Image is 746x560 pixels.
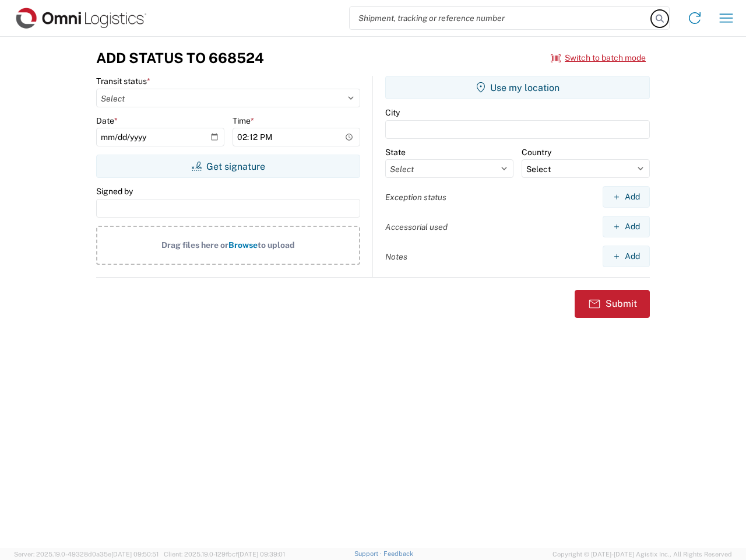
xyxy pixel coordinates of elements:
[385,192,446,202] label: Exception status
[96,155,360,178] button: Get signature
[603,246,650,267] button: Add
[96,116,118,126] label: Date
[385,107,400,118] label: City
[385,76,650,99] button: Use my location
[575,290,650,318] button: Submit
[522,147,551,157] label: Country
[161,240,228,250] span: Drag files here or
[385,222,448,232] label: Accessorial used
[603,186,650,208] button: Add
[385,251,407,262] label: Notes
[96,186,133,197] label: Signed by
[14,551,159,558] span: Server: 2025.19.0-49328d0a35e
[228,240,258,250] span: Browse
[258,240,295,250] span: to upload
[385,147,406,157] label: State
[551,48,646,68] button: Switch to batch mode
[603,216,650,237] button: Add
[238,551,285,558] span: [DATE] 09:39:01
[350,7,652,29] input: Shipment, tracking or reference number
[233,116,254,126] label: Time
[164,551,285,558] span: Client: 2025.19.0-129fbcf
[354,550,383,557] a: Support
[96,50,264,66] h3: Add Status to 668524
[383,550,413,557] a: Feedback
[96,76,150,86] label: Transit status
[111,551,159,558] span: [DATE] 09:50:51
[553,549,732,559] span: Copyright © [DATE]-[DATE] Agistix Inc., All Rights Reserved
